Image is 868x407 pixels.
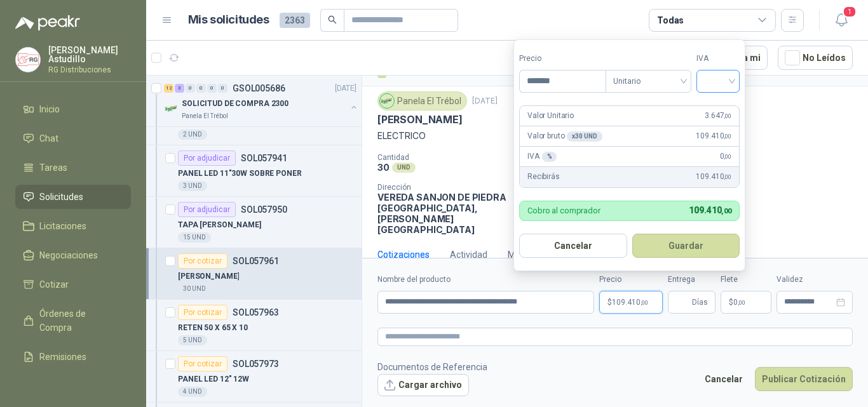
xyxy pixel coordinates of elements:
p: $109.410,00 [599,291,663,314]
a: Licitaciones [15,214,131,238]
p: Valor bruto [527,130,602,142]
p: 30 [377,162,390,173]
span: Chat [39,131,58,145]
img: Company Logo [380,94,394,108]
p: SOL057941 [241,154,287,163]
button: Cancelar [698,367,750,391]
p: IVA [527,150,557,163]
label: Validez [776,274,853,286]
div: 4 UND [178,387,207,397]
img: Company Logo [164,101,179,116]
p: GSOL005686 [233,84,285,93]
span: ,00 [641,299,648,306]
button: 1 [830,9,853,32]
span: 109.410 [689,205,731,215]
div: 12 [164,84,173,93]
a: Solicitudes [15,185,131,209]
span: Días [692,291,708,313]
div: Mensajes [508,248,546,262]
div: % [542,152,557,162]
div: 3 UND [178,181,207,191]
p: Valor Unitario [527,110,574,122]
span: 3.647 [705,110,731,122]
p: RETEN 50 X 65 X 10 [178,322,248,334]
a: Tareas [15,156,131,180]
div: 2 UND [178,130,207,140]
div: Por cotizar [178,356,227,371]
div: 30 UND [178,284,211,294]
a: Por adjudicarSOL057950TAPA [PERSON_NAME]15 UND [146,197,362,248]
a: Por cotizarSOL057963RETEN 50 X 65 X 105 UND [146,300,362,351]
a: Chat [15,126,131,150]
div: 0 [186,84,195,93]
a: Cotizar [15,272,131,297]
span: Solicitudes [39,190,83,204]
div: 15 UND [178,232,211,243]
p: [PERSON_NAME] [377,113,463,126]
a: Remisiones [15,345,131,369]
p: Panela El Trébol [182,111,228,121]
span: search [328,15,337,24]
p: TAPA [PERSON_NAME] [178,219,261,231]
span: ,00 [721,207,731,215]
p: [DATE] [335,83,356,95]
p: ELECTRICO [377,129,853,143]
p: SOL057973 [233,359,279,368]
p: Documentos de Referencia [377,360,487,374]
span: 1 [843,6,857,18]
span: ,00 [724,153,731,160]
a: Negociaciones [15,243,131,267]
div: UND [392,163,416,173]
span: Remisiones [39,350,86,364]
p: PANEL LED 12" 12W [178,373,249,385]
a: Por adjudicarSOL057941PANEL LED 11"30W SOBRE PONER3 UND [146,145,362,197]
div: Por adjudicar [178,202,236,217]
div: Panela El Trébol [377,91,467,110]
p: [PERSON_NAME] Astudillo [48,46,131,63]
p: Dirección [377,183,517,192]
button: Guardar [632,234,740,258]
span: Licitaciones [39,219,86,233]
p: SOL057963 [233,308,279,317]
span: Órdenes de Compra [39,307,119,335]
label: Precio [599,274,663,286]
p: SOLICITUD DE COMPRA 2300 [182,98,288,110]
div: 3 [175,84,184,93]
div: Todas [657,13,684,27]
a: Órdenes de Compra [15,302,131,340]
span: Cotizar [39,277,69,291]
a: 12 3 0 0 0 0 GSOL005686[DATE] Company LogoSOLICITUD DE COMPRA 2300Panela El Trébol [164,81,359,121]
p: VEREDA SANJON DE PIEDRA [GEOGRAPHIC_DATA] , [PERSON_NAME][GEOGRAPHIC_DATA] [377,192,517,235]
span: ,00 [738,299,745,306]
p: Cantidad [377,153,544,162]
button: No Leídos [778,46,853,70]
span: Inicio [39,102,60,116]
span: 109.410 [612,298,648,306]
p: Recibirás [527,171,560,183]
span: Unitario [613,72,684,91]
span: ,00 [724,112,731,119]
div: x 30 UND [567,131,602,142]
div: 5 UND [178,335,207,345]
p: [DATE] [472,95,498,107]
div: Cotizaciones [377,248,430,262]
div: Por cotizar [178,305,227,320]
div: Actividad [450,248,487,262]
a: Por cotizarSOL057973PANEL LED 12" 12W4 UND [146,351,362,403]
span: $ [729,298,733,306]
div: 0 [218,84,227,93]
button: Publicar Cotización [755,367,853,391]
button: Cancelar [519,234,627,258]
img: Logo peakr [15,15,80,30]
label: Entrega [668,274,715,286]
span: 109.410 [696,171,731,183]
p: RG Distribuciones [48,66,131,74]
span: ,00 [724,133,731,140]
label: Nombre del producto [377,274,594,286]
div: Por adjudicar [178,150,236,166]
a: Por cotizarSOL057961[PERSON_NAME]30 UND [146,248,362,300]
label: Precio [519,53,606,65]
p: $ 0,00 [721,291,771,314]
p: SOL057950 [241,205,287,214]
span: Tareas [39,161,67,175]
